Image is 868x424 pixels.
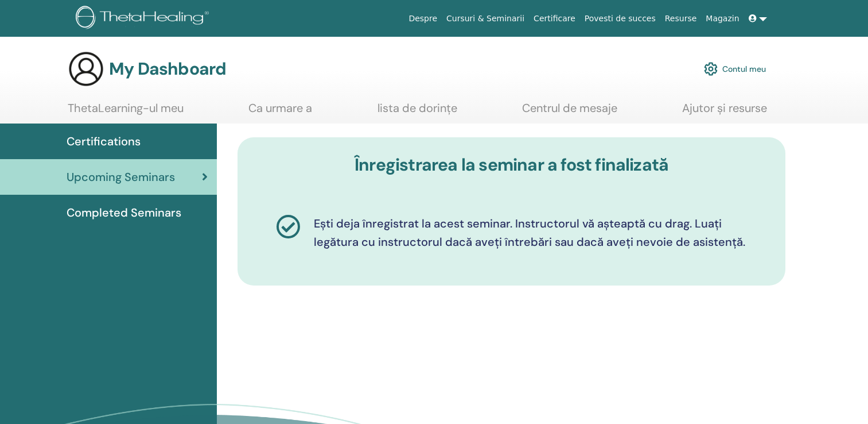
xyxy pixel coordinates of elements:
img: cog.svg [704,59,718,79]
a: Ajutor și resurse [682,101,767,124]
img: logo.png [76,6,213,32]
a: Contul meu [704,56,766,82]
h3: My Dashboard [109,59,226,79]
a: ThetaLearning-ul meu [68,101,184,124]
h3: Înregistrarea la seminar a fost finalizată [255,155,768,175]
span: Upcoming Seminars [67,168,175,186]
span: Certifications [67,133,141,150]
a: Despre [404,8,442,29]
a: Cursuri & Seminarii [442,8,529,29]
a: Magazin [701,8,744,29]
a: Ca urmare a [248,101,312,124]
a: lista de dorințe [377,101,457,124]
a: Povesti de succes [580,8,660,29]
img: generic-user-icon.jpg [68,51,104,87]
p: Ești deja înregistrat la acest seminar. Instructorul vă așteaptă cu drag. Luați legătura cu instr... [314,214,747,251]
a: Certificare [529,8,580,29]
span: Completed Seminars [67,204,181,221]
a: Resurse [660,8,702,29]
a: Centrul de mesaje [522,101,617,124]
